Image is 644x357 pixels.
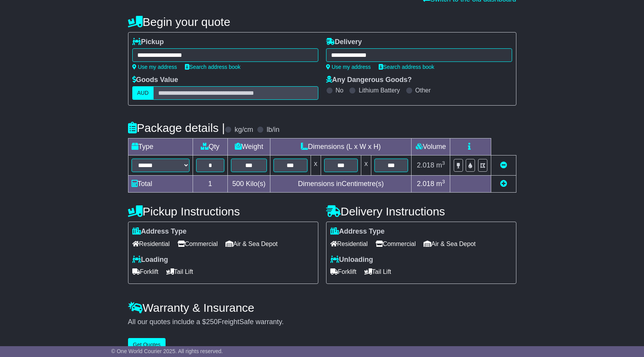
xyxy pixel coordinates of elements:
span: Tail Lift [166,266,193,278]
span: 250 [206,318,218,326]
td: Total [128,176,193,193]
td: x [361,155,371,176]
span: Forklift [330,266,357,278]
label: No [336,87,343,94]
span: Residential [330,238,368,250]
span: 500 [232,180,244,188]
td: Weight [228,138,270,155]
td: Dimensions (L x W x H) [270,138,412,155]
span: Forklift [132,266,159,278]
span: Air & Sea Depot [424,238,476,250]
label: Any Dangerous Goods? [326,76,412,84]
label: Other [415,87,431,94]
td: Type [128,138,193,155]
span: Residential [132,238,170,250]
label: Unloading [330,256,373,264]
td: 1 [193,176,228,193]
span: Commercial [178,238,218,250]
sup: 3 [442,160,445,166]
span: m [436,161,445,169]
button: Get Quotes [128,338,166,352]
td: Kilo(s) [228,176,270,193]
a: Remove this item [500,161,507,169]
span: © One World Courier 2025. All rights reserved. [111,348,223,354]
label: kg/cm [234,126,253,134]
label: Loading [132,256,168,264]
h4: Delivery Instructions [326,205,516,218]
a: Use my address [132,64,177,70]
td: Qty [193,138,228,155]
span: Air & Sea Depot [225,238,278,250]
span: 2.018 [417,180,434,188]
div: All our quotes include a $ FreightSafe warranty. [128,318,516,326]
h4: Warranty & Insurance [128,301,516,314]
h4: Pickup Instructions [128,205,318,218]
td: Volume [412,138,450,155]
label: Address Type [132,227,187,236]
span: Commercial [376,238,416,250]
a: Search address book [379,64,434,70]
label: lb/in [266,126,279,134]
span: Tail Lift [364,266,391,278]
label: Goods Value [132,76,178,84]
a: Add new item [500,180,507,188]
a: Search address book [185,64,241,70]
td: Dimensions in Centimetre(s) [270,176,412,193]
td: x [311,155,321,176]
span: 2.018 [417,161,434,169]
h4: Begin your quote [128,15,516,28]
label: AUD [132,86,154,100]
sup: 3 [442,179,445,184]
span: m [436,180,445,188]
label: Lithium Battery [359,87,400,94]
h4: Package details | [128,121,225,134]
label: Pickup [132,38,164,46]
a: Use my address [326,64,371,70]
label: Address Type [330,227,385,236]
label: Delivery [326,38,362,46]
